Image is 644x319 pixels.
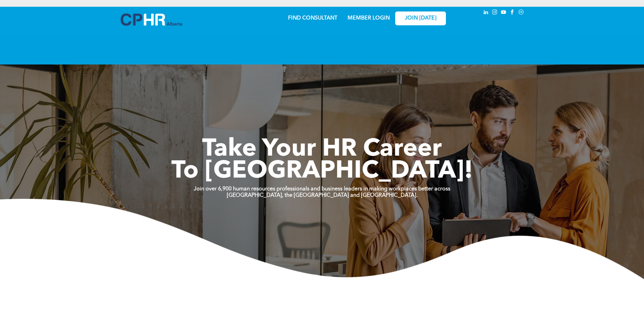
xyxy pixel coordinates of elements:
a: instagram [491,8,499,18]
span: JOIN [DATE] [405,15,436,22]
span: Take Your HR Career [202,137,442,162]
strong: [GEOGRAPHIC_DATA], the [GEOGRAPHIC_DATA] and [GEOGRAPHIC_DATA]. [227,193,418,198]
a: MEMBER LOGIN [348,16,390,21]
a: JOIN [DATE] [395,11,446,25]
span: To [GEOGRAPHIC_DATA]! [171,159,473,184]
a: FIND CONSULTANT [288,16,337,21]
a: youtube [500,8,507,18]
a: facebook [509,8,516,18]
strong: Join over 6,900 human resources professionals and business leaders in making workplaces better ac... [194,186,450,192]
a: linkedin [482,8,490,18]
a: Social network [518,8,525,18]
img: A blue and white logo for cp alberta [121,14,182,26]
